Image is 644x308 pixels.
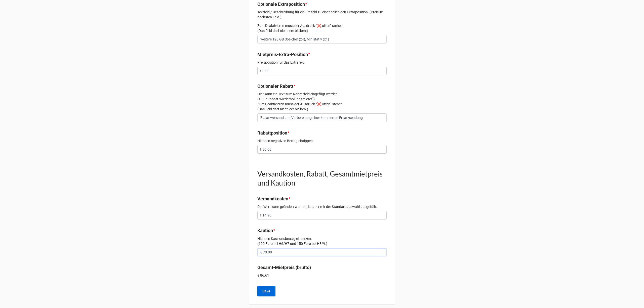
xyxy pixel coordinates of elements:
[257,227,273,234] label: Kaution
[257,265,311,270] b: Gesamt-Mietpreis (brutto)
[257,204,387,209] p: Der Wert kann geändert werden, ist aber mit der Standardauswahl ausgefüllt.
[257,195,288,202] label: Versandkosten
[257,286,275,296] button: Save
[262,289,270,294] b: Save
[257,92,387,112] p: Hier kann ein Text zum Rabattfeld eingefügt werden. (z.B.: “Rabatt-Wiederholungsmieter”) Zum Deak...
[257,83,293,90] label: Optionaler Rabatt
[257,23,387,33] p: Zum Deaktivieren muss der Ausdruck “❌ offen” stehen. (Das Feld darf nicht leer bleiben.)
[257,129,287,137] label: Rabattposition
[257,10,387,20] p: Textfeld / Beschreibung für ein Freifeld zu einer beliebigen Extraposition. (Preis im nächsten Fe...
[257,169,387,187] h1: Versandkosten, Rabatt, Gesamtmietpreis und Kaution
[257,1,305,8] label: Optionale Extraposition
[257,273,387,278] p: € 86.61
[257,236,387,246] p: Hier den Kautionsbetrag einsetzen. (100 Euro bei H6/H7 und 150 Euro bei H8/9.)
[257,51,308,58] label: Mietpreis-Extra-Position
[257,138,387,143] p: Hier den negativen Betrag eintippen.
[257,60,387,65] p: Preisposition für das Extrafeld.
